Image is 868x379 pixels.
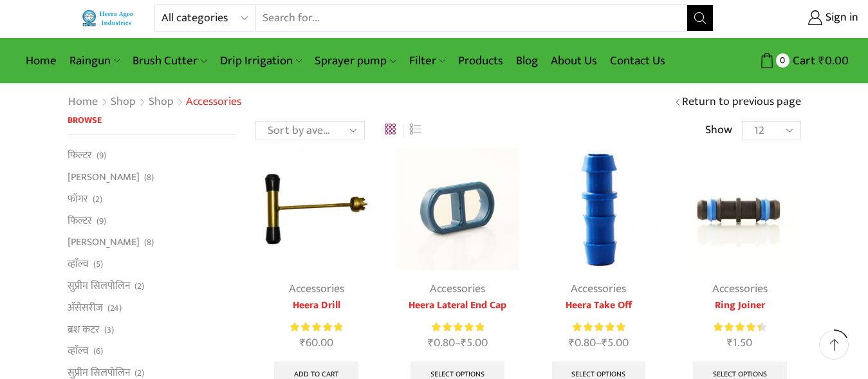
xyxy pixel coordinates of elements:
[714,320,761,334] span: Rated out of 5
[679,148,800,270] img: Ring Joiner
[818,51,849,71] bdi: 0.00
[714,320,766,334] div: Rated 4.50 out of 5
[403,46,452,76] a: Filter
[68,94,241,111] nav: Breadcrumb
[571,279,626,299] a: Accessories
[104,324,114,337] span: (3)
[679,298,800,313] a: Ring Joiner
[68,232,140,254] a: [PERSON_NAME]
[727,333,752,353] bdi: 1.50
[461,333,466,353] span: ₹
[68,148,92,166] a: फिल्टर
[538,335,660,352] span: –
[602,333,607,353] span: ₹
[300,333,306,353] span: ₹
[538,148,660,270] img: Heera Take Off
[68,167,140,189] a: [PERSON_NAME]
[727,333,733,353] span: ₹
[255,121,365,140] select: Shop order
[68,94,98,111] a: Home
[144,236,154,249] span: (8)
[93,193,102,206] span: (2)
[97,215,106,228] span: (9)
[300,333,333,353] bdi: 60.00
[255,148,377,270] img: Heera Drill
[569,333,575,353] span: ₹
[68,188,88,210] a: फॉगर
[790,52,815,69] span: Cart
[544,46,604,76] a: About Us
[290,320,342,334] span: Rated out of 5
[97,149,106,162] span: (9)
[255,298,377,313] a: Heera Drill
[107,302,122,315] span: (24)
[726,49,849,73] a: 0 Cart ₹0.00
[604,46,672,76] a: Contact Us
[68,297,103,319] a: अ‍ॅसेसरीज
[93,258,103,271] span: (5)
[818,51,825,71] span: ₹
[110,94,136,111] a: Shop
[712,279,768,299] a: Accessories
[733,6,858,30] a: Sign in
[148,94,174,111] a: Shop
[396,148,518,270] img: Heera Lateral End Cap
[573,320,625,334] span: Rated out of 5
[126,46,213,76] a: Brush Cutter
[428,333,455,353] bdi: 0.80
[432,320,484,334] div: Rated 5.00 out of 5
[428,333,434,353] span: ₹
[289,279,344,299] a: Accessories
[396,335,518,352] span: –
[93,345,103,358] span: (6)
[290,320,342,334] div: Rated 5.00 out of 5
[705,122,732,139] span: Show
[461,333,488,353] bdi: 5.00
[68,340,89,362] a: व्हाॅल्व
[308,46,402,76] a: Sprayer pump
[256,5,687,31] input: Search for...
[573,320,625,334] div: Rated 5.00 out of 5
[822,10,858,26] span: Sign in
[430,279,485,299] a: Accessories
[602,333,629,353] bdi: 5.00
[687,5,713,31] button: Search button
[569,333,596,353] bdi: 0.80
[538,298,660,313] a: Heera Take Off
[19,46,63,76] a: Home
[396,298,518,313] a: Heera Lateral End Cap
[432,320,484,334] span: Rated out of 5
[68,319,100,340] a: ब्रश कटर
[682,94,801,111] a: Return to previous page
[68,113,102,127] span: Browse
[63,46,126,76] a: Raingun
[68,210,92,232] a: फिल्टर
[776,53,790,67] span: 0
[144,171,154,184] span: (8)
[134,280,144,293] span: (2)
[510,46,544,76] a: Blog
[186,95,241,109] h1: Accessories
[68,275,130,297] a: सुप्रीम सिलपोलिन
[214,46,308,76] a: Drip Irrigation
[452,46,510,76] a: Products
[68,254,89,275] a: व्हाॅल्व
